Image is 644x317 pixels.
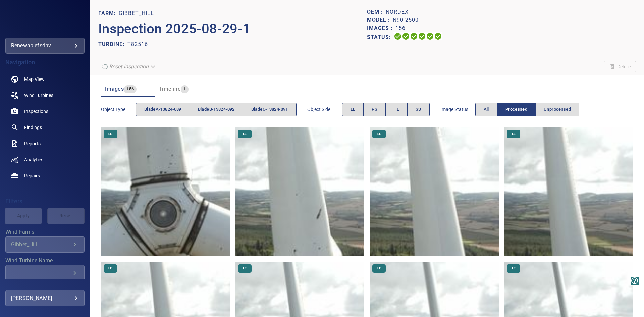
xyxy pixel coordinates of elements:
[508,266,520,271] span: LE
[484,106,489,113] span: All
[385,103,408,116] button: TE
[5,236,85,253] div: Wind Farms
[5,38,85,54] div: renewablefsdnv
[5,229,85,235] label: Wind Farms
[104,131,116,136] span: LE
[24,156,43,163] span: Analytics
[373,266,385,271] span: LE
[24,108,48,115] span: Inspections
[402,32,410,40] svg: Data Formatted 100%
[98,61,159,72] div: Reset inspection
[251,106,288,113] span: bladeC-13824-091
[98,40,127,48] p: TURBINE:
[24,92,53,99] span: Wind Turbines
[395,24,406,32] p: 156
[190,103,243,116] button: bladeB-13824-092
[239,266,251,271] span: LE
[508,131,520,136] span: LE
[372,106,377,113] span: PS
[363,103,386,116] button: PS
[11,293,79,304] div: [PERSON_NAME]
[144,106,181,113] span: bladeA-13824-089
[394,106,399,113] span: TE
[505,106,527,113] span: Processed
[5,59,85,66] h4: Navigation
[342,103,364,116] button: LE
[342,103,430,116] div: objectSide
[307,106,342,113] span: Object Side
[109,63,149,70] em: Reset inspection
[407,103,430,116] button: SS
[475,103,497,116] button: All
[386,8,409,16] p: Nordex
[5,71,85,87] a: map noActive
[393,16,419,24] p: N90-2500
[24,172,40,179] span: Repairs
[367,16,393,24] p: Model :
[497,103,536,116] button: Processed
[98,61,159,72] div: Unable to reset the inspection due to your user permissions
[24,140,41,147] span: Reports
[239,131,251,136] span: LE
[475,103,580,116] div: imageStatus
[367,32,394,42] p: Status:
[418,32,426,40] svg: ML Processing 100%
[5,198,85,205] h4: Filters
[351,106,356,113] span: LE
[5,87,85,103] a: windturbines noActive
[181,85,189,93] span: 1
[98,9,119,17] p: FARM:
[136,103,297,116] div: objectType
[434,32,442,40] svg: Classification 100%
[243,103,297,116] button: bladeC-13824-091
[440,106,475,113] span: Image Status
[394,32,402,40] svg: Uploading 100%
[426,32,434,40] svg: Matching 100%
[136,103,190,116] button: bladeA-13824-089
[535,103,579,116] button: Unprocessed
[544,106,571,113] span: Unprocessed
[127,40,148,48] p: T82516
[5,119,85,136] a: findings noActive
[24,76,45,83] span: Map View
[119,9,154,17] p: Gibbet_Hill
[98,19,367,39] p: Inspection 2025-08-29-1
[124,85,137,93] span: 156
[416,106,421,113] span: SS
[5,258,85,263] label: Wind Turbine Name
[24,124,42,131] span: Findings
[5,265,85,281] div: Wind Turbine Name
[20,17,69,23] img: renewablefsdnv-logo
[11,40,79,51] div: renewablefsdnv
[373,131,385,136] span: LE
[5,103,85,119] a: inspections noActive
[367,24,395,32] p: Images :
[104,266,116,271] span: LE
[5,136,85,152] a: reports noActive
[11,241,71,248] div: Gibbet_Hill
[367,8,386,16] p: OEM :
[159,86,181,92] span: Timeline
[101,106,136,113] span: Object type
[5,168,85,184] a: repairs noActive
[604,61,636,72] span: Unable to delete the inspection due to your user permissions
[198,106,235,113] span: bladeB-13824-092
[105,86,124,92] span: Images
[410,32,418,40] svg: Selecting 100%
[5,152,85,168] a: analytics noActive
